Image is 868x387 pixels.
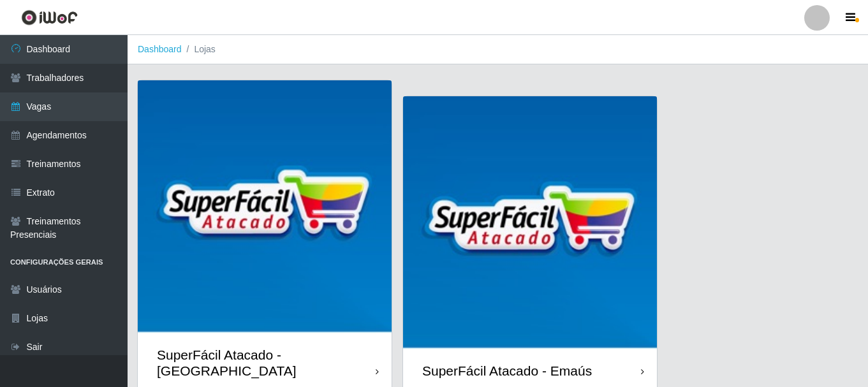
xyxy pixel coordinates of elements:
[138,80,392,334] img: cardImg
[128,35,868,64] nav: breadcrumb
[182,43,216,56] li: Lojas
[422,363,592,379] div: SuperFácil Atacado - Emaús
[403,96,657,350] img: cardImg
[138,44,182,54] a: Dashboard
[21,10,78,26] img: CoreUI Logo
[157,347,376,379] div: SuperFácil Atacado - [GEOGRAPHIC_DATA]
